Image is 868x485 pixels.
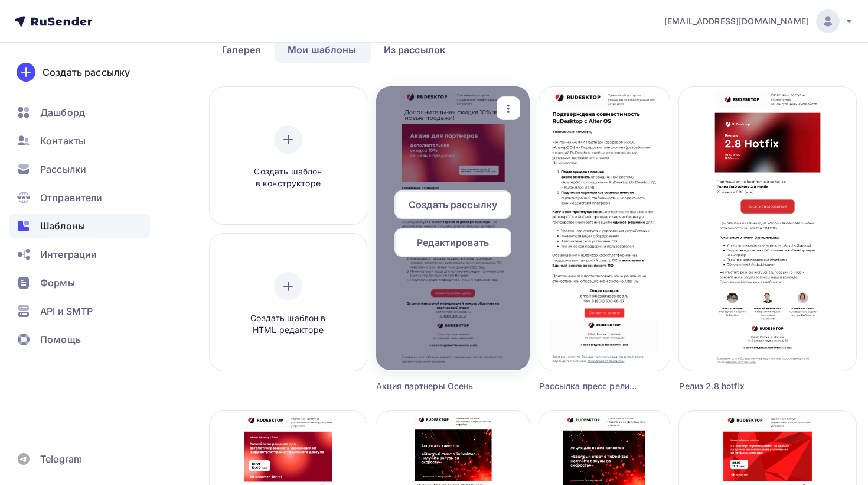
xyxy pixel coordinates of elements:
[664,9,854,33] a: [EMAIL_ADDRESS][DOMAIN_NAME]
[409,198,497,212] span: Создать рассылку
[232,312,344,337] span: Создать шаблон в HTML редакторе
[40,247,97,261] span: Интеграции
[40,304,93,318] span: API и SMTP
[232,166,344,190] span: Создать шаблон в конструкторе
[40,190,103,205] span: Отправители
[40,332,81,347] span: Помощь
[210,36,273,63] a: Галерея
[40,276,75,290] span: Формы
[539,380,637,392] div: Рассылка пресс релиз Alter OS
[9,214,150,238] a: Шаблоны
[417,235,489,250] span: Редактировать
[275,36,369,63] a: Мои шаблоны
[40,219,85,233] span: Шаблоны
[40,134,86,148] span: Контакты
[9,101,150,124] a: Дашборд
[664,15,809,27] span: [EMAIL_ADDRESS][DOMAIN_NAME]
[9,271,150,295] a: Формы
[40,105,85,119] span: Дашборд
[40,162,86,176] span: Рассылки
[376,380,491,392] div: Акция партнеры Осень
[9,157,150,181] a: Рассылки
[9,129,150,153] a: Контакты
[679,380,812,392] div: Релиз 2.8 hotfix
[40,452,82,466] span: Telegram
[9,186,150,209] a: Отправители
[43,65,130,79] div: Создать рассылку
[371,36,458,63] a: Из рассылок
